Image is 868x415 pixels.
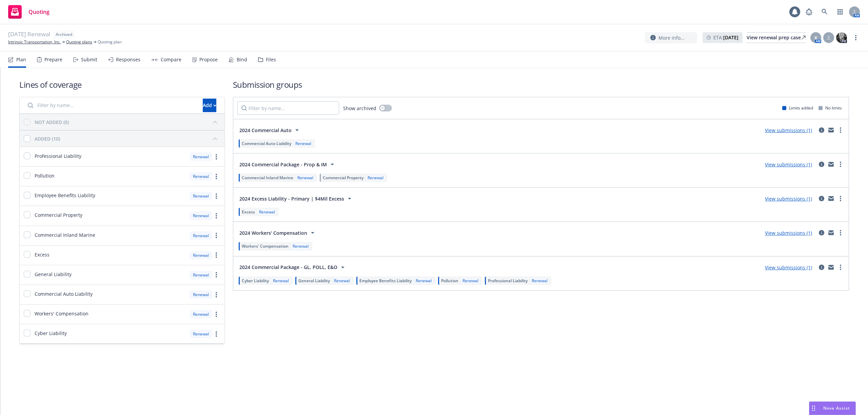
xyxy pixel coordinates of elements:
a: Intrinsic Transportation, Inc. [8,39,61,45]
a: Quoting [5,2,52,21]
span: General Liability [298,278,330,284]
div: Drag to move [809,402,818,415]
a: mail [827,229,835,237]
div: Renewal [291,243,310,249]
div: Propose [199,57,218,62]
span: Show archived [343,105,376,112]
span: Cyber Liability [242,278,269,284]
span: 2024 Commercial Package - GL, POLL, E&O [239,264,337,271]
a: View submissions (1) [765,161,812,168]
h1: Submission groups [233,79,849,90]
a: more [212,231,220,240]
a: more [836,229,845,237]
a: more [212,212,220,220]
button: NOT ADDED (0) [35,117,220,127]
span: Pollution [35,172,55,179]
div: Bind [237,57,247,62]
span: Cyber Liability [35,330,67,337]
div: Renewal [530,278,549,284]
div: Renewal [414,278,433,284]
a: circleInformation [817,263,826,271]
div: Files [266,57,276,62]
a: more [212,310,220,318]
div: Renewal [333,278,351,284]
div: Renewal [296,175,315,181]
a: circleInformation [817,160,826,168]
a: more [212,172,220,181]
span: Employee Benefits Liability [35,192,95,199]
span: More info... [658,34,685,41]
div: Add [203,99,216,112]
div: Renewal [258,209,276,215]
span: Excess [35,251,50,258]
button: 2024 Commercial Package - Prop & IM [237,158,338,171]
a: circleInformation [817,126,826,134]
a: View submissions (1) [765,195,812,202]
a: View submissions (1) [765,230,812,236]
div: Prepare [44,57,62,62]
span: Archived [56,32,72,38]
button: Add [203,99,216,112]
span: Commercial Auto Liability [35,290,93,297]
div: Compare [161,57,181,62]
span: Professional Liability [488,278,528,284]
a: Switch app [833,5,847,19]
div: ADDED (10) [35,135,60,142]
button: 2024 Excess Liability - Primary | $4Mil Excess [237,192,356,205]
div: Renewal [461,278,480,284]
button: 2024 Workers' Compensation [237,226,319,240]
a: more [836,263,845,271]
a: mail [827,160,835,168]
div: Renewal [190,271,212,279]
div: Renewal [190,172,212,181]
input: Filter by name... [237,101,339,115]
span: Nova Assist [823,405,850,411]
div: Limits added [782,105,813,111]
div: Renewal [272,278,290,284]
div: No limits [818,105,842,111]
a: circleInformation [817,229,826,237]
a: more [836,160,845,168]
a: mail [827,263,835,271]
span: Employee Benefits Liability [359,278,412,284]
a: more [212,291,220,299]
span: 2024 Commercial Package - Prop & IM [239,161,327,168]
a: circleInformation [817,194,826,203]
a: Search [818,5,831,19]
span: Excess [242,209,255,215]
input: Filter by name... [24,99,199,112]
a: more [212,271,220,279]
span: Professional Liability [35,152,81,160]
div: NOT ADDED (0) [35,119,69,126]
span: Commercial Inland Marine [242,175,293,181]
a: View submissions (1) [765,127,812,133]
a: mail [827,126,835,134]
a: more [212,330,220,338]
div: Renewal [294,141,313,146]
button: More info... [645,32,697,43]
img: photo [836,32,847,43]
span: ETA : [713,34,738,41]
a: more [836,126,845,134]
a: Quoting plans [66,39,92,45]
a: more [212,251,220,259]
a: more [212,153,220,161]
a: more [212,192,220,200]
div: Plan [16,57,26,62]
span: Commercial Property [35,211,82,219]
div: Renewal [190,192,212,200]
div: Renewal [190,290,212,299]
span: Quoting [28,9,50,15]
a: more [852,34,860,42]
span: K [814,34,817,41]
a: more [836,194,845,203]
div: Renewal [366,175,385,181]
span: Commercial Inland Marine [35,231,95,238]
button: 2024 Commercial Auto [237,123,303,137]
a: View submissions (1) [765,264,812,271]
span: 2024 Workers' Compensation [239,229,307,236]
div: Renewal [190,231,212,240]
div: Renewal [190,330,212,338]
div: Renewal [190,251,212,260]
button: 2024 Commercial Package - GL, POLL, E&O [237,261,349,274]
